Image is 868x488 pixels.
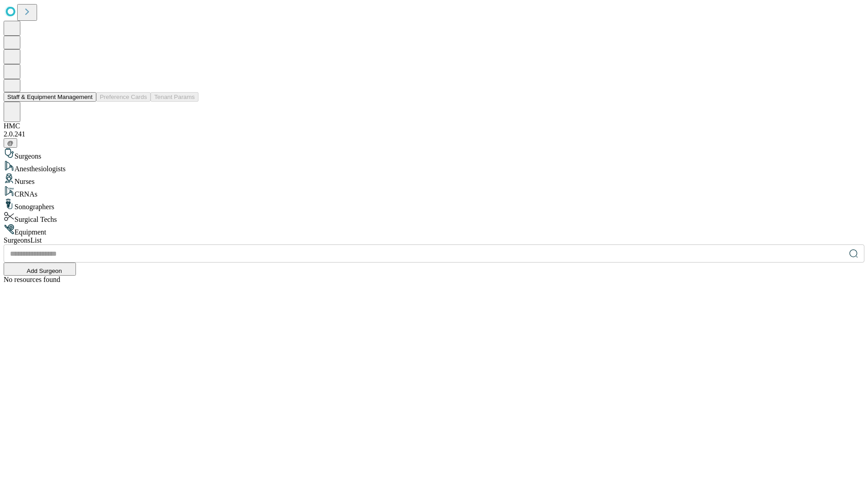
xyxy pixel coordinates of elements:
[4,122,864,130] div: HMC
[4,276,864,284] div: No resources found
[4,92,96,102] button: Staff & Equipment Management
[4,224,864,236] div: Equipment
[4,173,864,186] div: Nurses
[4,130,864,138] div: 2.0.241
[27,267,62,274] span: Add Surgeon
[4,211,864,224] div: Surgical Techs
[7,140,14,146] span: @
[4,160,864,173] div: Anesthesiologists
[96,92,151,102] button: Preference Cards
[4,186,864,198] div: CRNAs
[4,148,864,160] div: Surgeons
[4,263,76,276] button: Add Surgeon
[4,236,864,244] div: Surgeons List
[151,92,198,102] button: Tenant Params
[4,198,864,211] div: Sonographers
[4,138,17,148] button: @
